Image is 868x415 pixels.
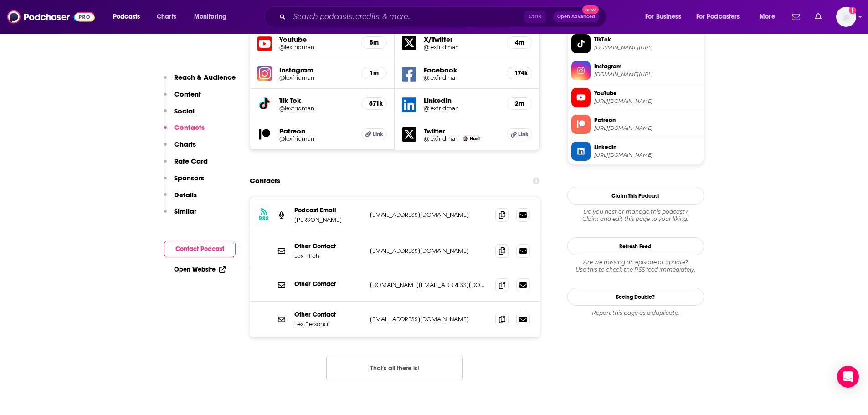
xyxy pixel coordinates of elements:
[557,15,595,19] span: Open Advanced
[361,128,387,140] a: Link
[849,7,856,14] svg: Add a profile image
[164,107,195,123] button: Social
[273,6,616,27] div: Search podcasts, credits, & more...
[294,216,363,224] p: [PERSON_NAME]
[463,136,468,141] a: Lex Fridman
[424,44,499,51] a: @lexfridman
[164,123,205,140] button: Contacts
[507,128,532,140] a: Link
[567,259,704,273] div: Are we missing an episode or update? Use this to check the RSS feed immediately.
[594,143,700,151] span: Linkedin
[571,61,700,80] a: Instagram[DOMAIN_NAME][URL]
[594,125,700,132] span: https://www.patreon.com/lexfridman
[760,10,775,23] span: More
[524,11,546,23] span: Ctrl K
[174,190,197,199] p: Details
[369,69,379,77] h5: 1m
[174,140,196,149] p: Charts
[567,288,704,306] a: Seeing Double?
[326,356,463,380] button: Nothing here.
[369,39,379,46] h5: 5m
[594,44,700,51] span: tiktok.com/@lexfridman
[188,10,238,24] button: open menu
[151,10,182,24] a: Charts
[164,73,236,90] button: Reach & Audience
[174,73,236,82] p: Reach & Audience
[279,96,354,105] h5: Tik Tok
[594,62,700,71] span: Instagram
[424,105,499,112] a: @lexfridman
[836,7,856,27] span: Logged in as megcassidy
[259,215,269,222] h3: RSS
[164,241,236,257] button: Contact Podcast
[7,8,95,26] img: Podchaser - Follow, Share and Rate Podcasts
[514,100,524,108] h5: 2m
[279,44,354,51] a: @lexfridman
[369,100,379,108] h5: 671k
[639,10,693,24] button: open menu
[424,74,499,81] a: @lexfridman
[164,157,208,174] button: Rate Card
[571,142,700,161] a: Linkedin[URL][DOMAIN_NAME]
[837,366,859,388] div: Open Intercom Messenger
[788,9,804,25] a: Show notifications dropdown
[289,10,524,24] input: Search podcasts, credits, & more...
[279,66,354,74] h5: Instagram
[567,237,704,255] button: Refresh Feed
[174,90,201,98] p: Content
[424,135,459,142] h5: @lexfridman
[836,7,856,27] button: Show profile menu
[294,252,363,260] p: Lex Pitch
[424,35,499,44] h5: X/Twitter
[279,135,354,142] a: @lexfridman
[594,116,700,124] span: Patreon
[164,90,201,107] button: Content
[696,10,740,23] span: For Podcasters
[518,131,529,138] span: Link
[370,315,488,323] p: [EMAIL_ADDRESS][DOMAIN_NAME]
[279,74,354,81] a: @lexfridman
[164,140,196,157] button: Charts
[811,9,825,25] a: Show notifications dropdown
[294,206,363,214] p: Podcast Email
[645,10,681,23] span: For Business
[424,127,499,135] h5: Twitter
[514,69,524,77] h5: 174k
[373,131,383,138] span: Link
[567,208,704,223] div: Claim and edit this page to your liking.
[279,105,354,112] a: @lexfridman
[514,39,524,46] h5: 4m
[294,280,363,288] p: Other Contact
[470,136,480,142] span: Host
[370,247,488,255] p: [EMAIL_ADDRESS][DOMAIN_NAME]
[164,174,204,190] button: Sponsors
[594,71,700,78] span: instagram.com/lexfridman
[113,10,140,23] span: Podcasts
[294,242,363,250] p: Other Contact
[250,172,280,190] h2: Contacts
[836,7,856,27] img: User Profile
[571,115,700,134] a: Patreon[URL][DOMAIN_NAME]
[164,190,197,207] button: Details
[370,281,488,289] p: [DOMAIN_NAME][EMAIL_ADDRESS][DOMAIN_NAME]
[157,10,176,23] span: Charts
[594,36,700,44] span: TikTok
[567,309,704,317] div: Report this page as a duplicate.
[594,98,700,105] span: https://www.youtube.com/@lexfridman
[107,10,152,24] button: open menu
[164,207,196,224] button: Similar
[174,157,208,165] p: Rate Card
[567,208,704,215] span: Do you host or manage this podcast?
[690,10,753,24] button: open menu
[174,174,204,182] p: Sponsors
[753,10,786,24] button: open menu
[279,127,354,135] h5: Patreon
[594,89,700,97] span: YouTube
[257,66,272,81] img: iconImage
